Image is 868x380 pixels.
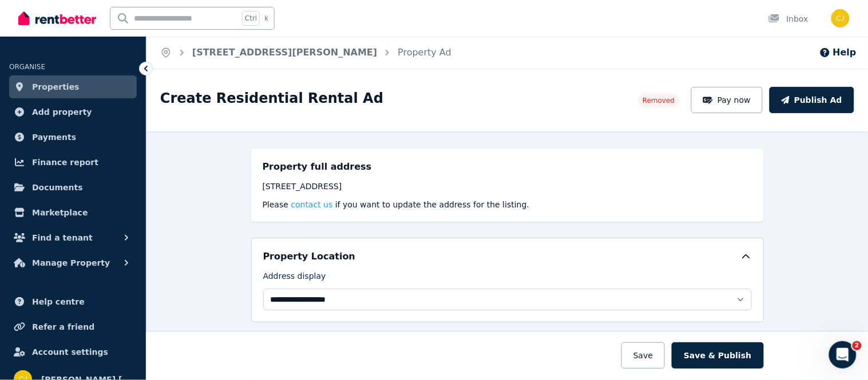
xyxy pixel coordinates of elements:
h5: Property full address [263,160,372,174]
button: Save & Publish [672,342,763,369]
button: Help [819,46,857,59]
span: ORGANISE [9,63,45,71]
span: Refer a friend [32,320,94,334]
span: Marketplace [32,206,88,219]
a: [STREET_ADDRESS][PERSON_NAME] [192,47,377,58]
span: Documents [32,181,83,194]
div: Inbox [768,13,808,25]
span: k [264,14,268,23]
a: Add property [9,101,137,123]
span: Add property [32,105,92,119]
button: contact us [291,199,332,210]
a: Property Ad [398,47,451,58]
a: Documents [9,176,137,199]
h1: Create Residential Rental Ad [160,89,383,107]
button: Save [621,342,665,369]
span: Help centre [32,295,85,309]
img: Cameron James Peppin [831,9,850,27]
div: [STREET_ADDRESS] [263,181,752,192]
a: Properties [9,75,137,98]
span: 2 [853,341,862,350]
button: Find a tenant [9,226,137,249]
a: Account settings [9,341,137,363]
a: Payments [9,126,137,149]
iframe: Intercom live chat [829,341,857,369]
button: Pay now [691,87,763,113]
span: Finance report [32,155,98,169]
span: Payments [32,130,76,144]
a: Refer a friend [9,315,137,338]
button: Manage Property [9,251,137,274]
nav: Breadcrumb [146,37,465,69]
span: Properties [32,80,80,94]
span: Account settings [32,345,108,359]
span: Ctrl [242,11,260,26]
h5: Property Location [263,250,355,263]
span: Manage Property [32,256,110,270]
label: Address display [263,270,326,286]
img: RentBetter [18,10,96,27]
button: Publish Ad [770,87,854,113]
span: Find a tenant [32,231,93,245]
p: Please if you want to update the address for the listing. [263,199,752,210]
a: Help centre [9,290,137,313]
span: Removed [643,96,675,105]
a: Finance report [9,151,137,174]
a: Marketplace [9,201,137,224]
